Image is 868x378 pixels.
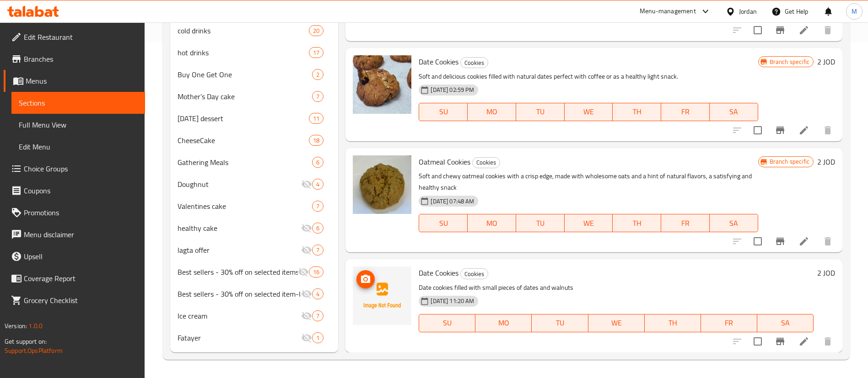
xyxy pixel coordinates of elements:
div: cold drinks20 [170,20,338,42]
a: Menus [4,70,145,92]
button: WE [565,103,613,121]
a: Edit menu item [798,336,809,347]
button: TU [516,103,565,121]
svg: Inactive section [301,223,312,234]
div: items [312,91,323,102]
a: Menu disclaimer [4,224,145,245]
button: FR [701,314,757,332]
span: Get support on: [5,335,47,347]
button: delete [817,330,839,352]
span: Cookies [461,58,488,68]
button: Branch-specific-item [769,330,791,352]
span: MO [471,105,512,118]
span: 18 [309,136,323,145]
span: Gathering Meals [178,157,312,168]
button: SU [419,103,468,121]
span: SU [423,316,472,330]
button: delete [817,119,839,141]
span: TH [616,105,658,118]
button: TH [613,214,661,232]
span: MO [479,316,528,330]
svg: Inactive section [298,266,309,277]
span: Menu disclaimer [24,229,138,240]
span: MO [471,217,512,230]
span: Best sellers - 30% off on selected item-lagta [178,288,301,299]
a: Promotions [4,202,145,224]
span: 2 [313,70,323,79]
button: WE [588,314,645,332]
div: Gathering Meals6 [170,151,338,173]
img: Date Cookies [353,266,411,325]
span: TU [520,217,561,230]
span: lagta offer [178,245,301,256]
span: SA [761,316,810,330]
span: 7 [313,312,323,320]
span: 4 [313,290,323,298]
span: TU [535,316,584,330]
span: 1 [313,334,323,342]
span: Edit Menu [19,141,138,152]
span: Date Cookies [419,266,458,280]
span: 16 [309,268,323,277]
div: Fatayer [178,332,301,343]
a: Sections [11,92,145,114]
span: healthy cake [178,223,301,234]
span: 17 [309,48,323,57]
button: Branch-specific-item [769,119,791,141]
span: Best sellers - 30% off on selected items [178,266,298,277]
span: WE [592,316,641,330]
span: 7 [313,246,323,255]
span: 7 [313,92,323,101]
span: Coupons [24,185,138,196]
button: SU [419,214,468,232]
h6: 2 JOD [817,266,835,279]
div: items [312,223,323,234]
span: Doughnut [178,179,301,190]
svg: Inactive section [301,245,312,256]
div: items [312,310,323,321]
button: MO [468,214,516,232]
span: Choice Groups [24,163,138,174]
svg: Inactive section [301,332,312,343]
div: hot drinks17 [170,42,338,64]
span: FR [665,217,706,230]
span: Oatmeal Cookies [419,155,470,169]
div: Fatayer1 [170,327,338,349]
span: 20 [309,27,323,35]
h6: 2 JOD [817,55,835,68]
button: MO [475,314,532,332]
div: cold drinks [178,25,309,36]
div: Ice cream [178,310,301,321]
span: Select to update [748,121,767,140]
p: Date cookies filled with small pieces of dates and walnuts [419,282,814,293]
div: healthy cake6 [170,217,338,239]
a: Grocery Checklist [4,289,145,311]
span: Edit Restaurant [24,32,138,43]
span: CheeseCake [178,135,309,146]
div: items [312,69,323,80]
div: hot drinks [178,47,309,58]
button: MO [468,103,516,121]
div: items [312,288,323,299]
div: Buy One Get One [178,69,312,80]
div: items [312,245,323,256]
div: lagta offer7 [170,239,338,261]
span: [DATE] 02:59 PM [427,85,478,94]
span: Select to update [748,332,767,351]
span: FR [665,105,706,118]
span: Cookies [461,269,488,279]
span: 4 [313,180,323,189]
span: WE [568,217,609,230]
span: M [852,6,857,16]
a: Choice Groups [4,158,145,180]
span: WE [568,105,609,118]
button: Branch-specific-item [769,19,791,41]
span: 6 [313,158,323,167]
span: Promotions [24,207,138,218]
div: Mother’s Day cake [178,91,312,102]
button: SA [757,314,814,332]
div: Menu-management [640,6,696,17]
